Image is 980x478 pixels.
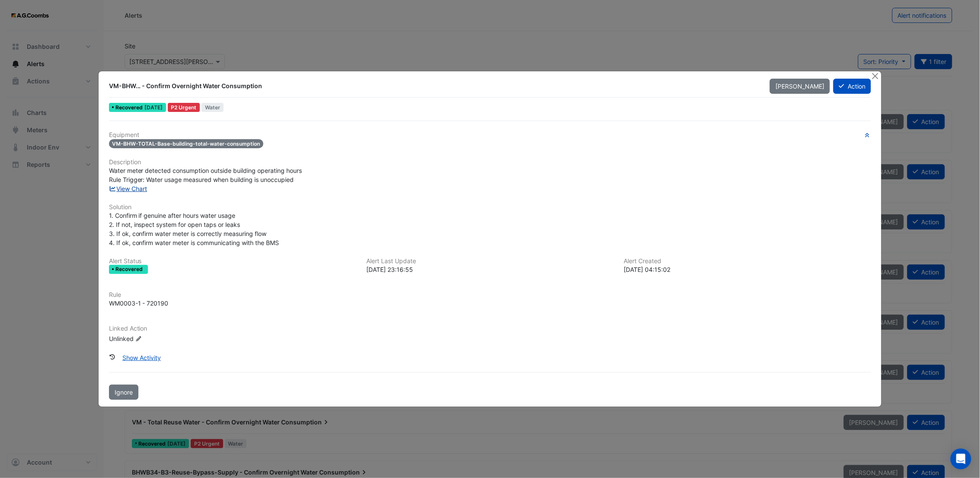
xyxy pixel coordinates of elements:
span: Ignore [115,389,133,396]
button: Close [871,71,880,80]
h6: Equipment [109,131,871,139]
span: [PERSON_NAME] [775,83,824,90]
div: Unlinked [109,334,213,343]
h6: Alert Last Update [366,258,614,265]
h6: Rule [109,291,871,299]
h6: Alert Status [109,258,356,265]
span: Recovered [115,267,144,272]
span: Water meter detected consumption outside building operating hours Rule Trigger: Water usage measu... [109,167,302,183]
h6: Linked Action [109,325,871,332]
div: [DATE] 04:15:02 [624,265,871,274]
button: Ignore [109,385,138,400]
button: Action [833,79,871,94]
div: [DATE] 23:16:55 [366,265,614,274]
span: Recovered [115,105,144,110]
span: Fri 12-Sep-2025 23:16 AEST [144,104,163,111]
h6: Alert Created [624,258,871,265]
div: WM0003-1 - 720190 [109,299,169,308]
span: VM-BHW-TOTAL-Base-building-total-water-consumption [109,139,264,148]
button: Show Activity [117,350,167,365]
h6: Solution [109,204,871,211]
div: Open Intercom Messenger [951,449,971,469]
span: 1. Confirm if genuine after hours water usage 2. If not, inspect system for open taps or leaks 3.... [109,212,279,246]
fa-icon: Edit Linked Action [135,335,142,342]
span: Water [202,103,224,112]
div: P2 Urgent [168,103,200,112]
div: VM-BHW... - Confirm Overnight Water Consumption [109,82,760,90]
button: [PERSON_NAME] [770,79,830,94]
a: View Chart [109,185,147,192]
h6: Description [109,159,871,166]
